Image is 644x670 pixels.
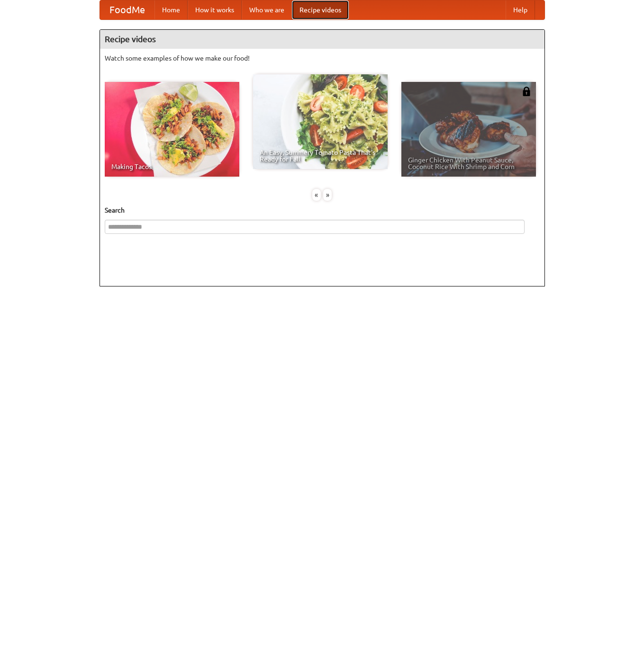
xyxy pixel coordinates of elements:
div: « [312,189,321,201]
span: Making Tacos [111,163,233,170]
a: An Easy, Summery Tomato Pasta That's Ready for Fall [253,74,388,169]
h5: Search [105,205,540,215]
a: Home [154,0,188,19]
div: » [323,189,332,201]
p: Watch some examples of how we make our food! [105,54,540,63]
a: FoodMe [100,0,154,19]
a: Help [506,0,535,19]
img: 483408.png [522,87,531,96]
a: Making Tacos [105,82,239,177]
a: Who we are [242,0,292,19]
a: How it works [188,0,242,19]
span: An Easy, Summery Tomato Pasta That's Ready for Fall [260,149,381,162]
h4: Recipe videos [100,30,544,49]
a: Recipe videos [292,0,349,19]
